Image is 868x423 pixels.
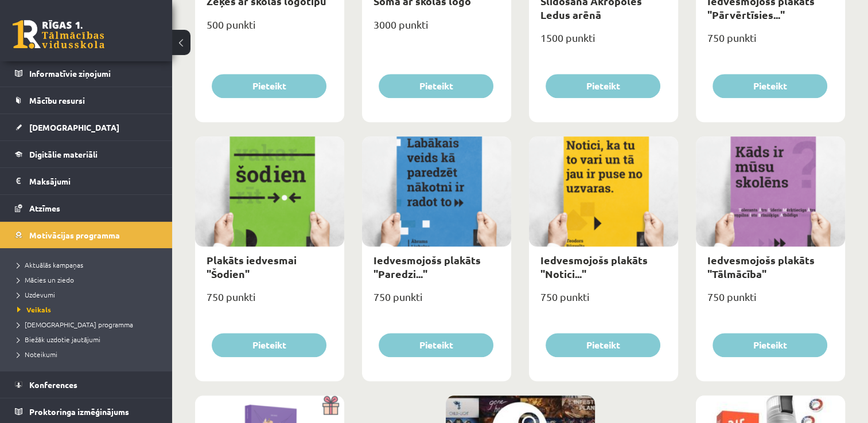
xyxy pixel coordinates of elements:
span: Atzīmes [29,203,60,213]
span: Konferences [29,379,77,390]
legend: Maksājumi [29,168,158,194]
a: [DEMOGRAPHIC_DATA] [15,114,158,140]
button: Pieteikt [546,74,660,98]
button: Pieteikt [379,333,493,357]
button: Pieteikt [713,333,827,357]
button: Pieteikt [713,74,827,98]
img: Dāvana ar pārsteigumu [318,395,344,415]
span: Noteikumi [17,350,57,359]
a: Konferences [15,371,158,398]
div: 750 punkti [195,287,344,316]
span: Biežāk uzdotie jautājumi [17,335,100,344]
a: Iedvesmojošs plakāts "Paredzi..." [373,253,481,280]
a: Motivācijas programma [15,222,158,248]
a: Iedvesmojošs plakāts "Notici..." [540,253,648,280]
span: Mācies un ziedo [17,275,74,284]
a: Plakāts iedvesmai "Šodien" [207,253,297,280]
button: Pieteikt [212,333,326,357]
legend: Informatīvie ziņojumi [29,60,158,87]
span: Uzdevumi [17,290,55,299]
span: Motivācijas programma [29,230,120,240]
a: Mācību resursi [15,87,158,113]
a: Rīgas 1. Tālmācības vidusskola [13,20,104,49]
div: 750 punkti [529,287,678,316]
span: [DEMOGRAPHIC_DATA] [29,122,119,132]
div: 750 punkti [696,28,845,57]
span: [DEMOGRAPHIC_DATA] programma [17,320,133,329]
div: 1500 punkti [529,28,678,57]
a: Veikals [17,304,161,315]
button: Pieteikt [212,74,326,98]
div: 500 punkti [195,15,344,44]
a: Biežāk uzdotie jautājumi [17,334,161,344]
a: [DEMOGRAPHIC_DATA] programma [17,319,161,330]
span: Aktuālās kampaņas [17,260,83,269]
button: Pieteikt [546,333,660,357]
a: Noteikumi [17,349,161,359]
a: Informatīvie ziņojumi [15,60,158,87]
div: 750 punkti [362,287,511,316]
a: Aktuālās kampaņas [17,260,161,270]
a: Uzdevumi [17,289,161,300]
a: Digitālie materiāli [15,141,158,167]
span: Digitālie materiāli [29,149,98,159]
span: Veikals [17,305,51,314]
div: 750 punkti [696,287,845,316]
button: Pieteikt [379,74,493,98]
a: Mācies un ziedo [17,275,161,285]
a: Maksājumi [15,168,158,194]
span: Proktoringa izmēģinājums [29,406,129,417]
div: 3000 punkti [362,15,511,44]
a: Iedvesmojošs plakāts "Tālmācība" [707,253,815,280]
a: Atzīmes [15,195,158,221]
span: Mācību resursi [29,95,85,105]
